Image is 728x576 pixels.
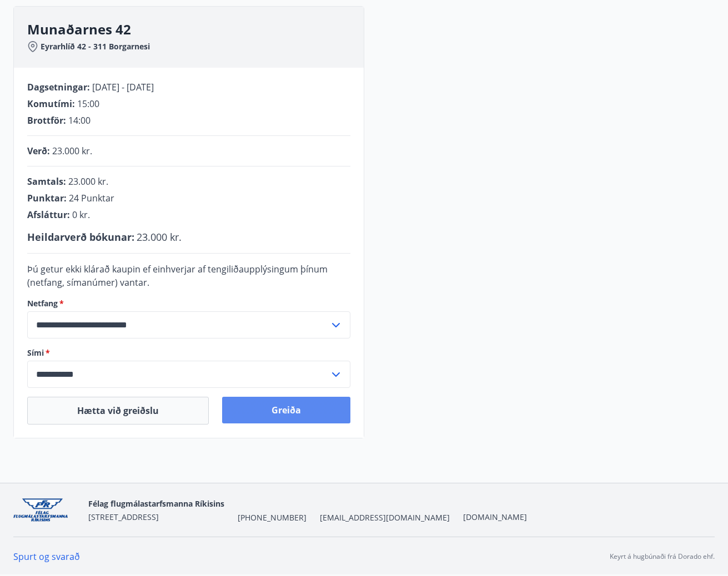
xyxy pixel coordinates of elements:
[27,114,66,127] span: Brottför :
[222,397,350,423] button: Greiða
[610,552,715,562] p: Keyrt á hugbúnaði frá Dorado ehf.
[13,550,80,563] a: Spurt og svarað
[238,512,307,523] span: [PHONE_NUMBER]
[13,498,79,522] img: jpzx4QWYf4KKDRVudBx9Jb6iv5jAOT7IkiGygIXa.png
[27,20,364,39] h3: Munaðarnes 42
[41,41,150,52] span: Eyrarhlíð 42 - 311 Borgarnesi
[27,192,67,204] span: Punktar :
[88,498,224,509] span: Félag flugmálastarfsmanna Ríkisins
[27,397,209,425] button: Hætta við greiðslu
[27,230,134,244] span: Heildarverð bókunar :
[72,209,90,221] span: 0 kr.
[69,192,114,204] span: 24 Punktar
[27,298,350,309] label: Netfang
[27,263,328,289] span: Þú getur ekki klárað kaupin ef einhverjar af tengiliðaupplýsingum þínum (netfang, símanúmer) vantar.
[92,81,154,93] span: [DATE] - [DATE]
[77,98,99,110] span: 15:00
[68,114,91,127] span: 14:00
[27,81,90,93] span: Dagsetningar :
[27,175,66,188] span: Samtals :
[463,512,527,522] a: [DOMAIN_NAME]
[52,145,92,157] span: 23.000 kr.
[27,98,75,110] span: Komutími :
[137,230,182,244] span: 23.000 kr.
[88,512,159,522] span: [STREET_ADDRESS]
[27,145,50,157] span: Verð :
[320,512,450,523] span: [EMAIL_ADDRESS][DOMAIN_NAME]
[68,175,108,188] span: 23.000 kr.
[27,347,350,358] label: Sími
[27,209,70,221] span: Afsláttur :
